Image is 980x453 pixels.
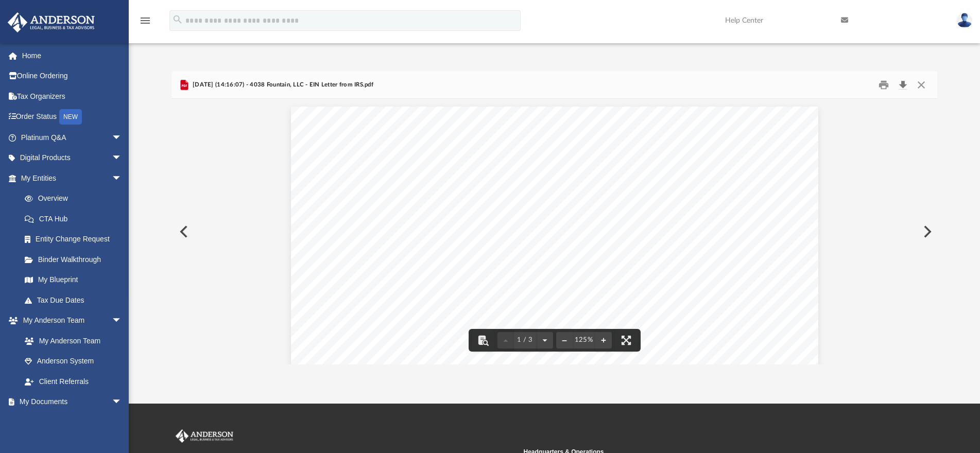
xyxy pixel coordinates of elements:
i: menu [139,14,151,27]
a: My Documentsarrow_drop_down [7,392,132,412]
img: Anderson Advisors Platinum Portal [174,429,235,443]
a: My Anderson Team [14,330,127,351]
img: Anderson Advisors Platinum Portal [5,12,98,32]
span: [DATE] (14:16:07) - 4038 Fountain, LLC - EIN Letter from IRS.pdf [191,80,373,90]
a: CTA Hub [14,208,137,229]
div: Current zoom level [573,337,595,343]
button: Download [893,77,912,93]
button: Next page [537,329,553,352]
a: Box [14,412,127,432]
div: File preview [171,99,938,364]
a: Entity Change Request [14,229,137,250]
span: arrow_drop_down [112,148,132,169]
button: Previous File [171,217,194,246]
a: Tax Due Dates [14,290,137,310]
span: arrow_drop_down [112,127,132,148]
a: My Entitiesarrow_drop_down [7,168,137,188]
span: arrow_drop_down [112,168,132,189]
a: Client Referrals [14,371,132,392]
span: arrow_drop_down [112,392,132,413]
span: 1 / 3 [514,337,537,343]
a: Tax Organizers [7,86,137,107]
button: Zoom in [595,329,612,352]
div: Document Viewer [171,99,938,364]
a: Anderson System [14,351,132,372]
a: Digital Productsarrow_drop_down [7,148,137,168]
button: Zoom out [556,329,573,352]
div: Preview [171,72,938,364]
i: search [172,14,183,25]
a: menu [139,20,151,27]
a: My Blueprint [14,270,132,290]
div: NEW [59,109,82,125]
a: Binder Walkthrough [14,249,137,270]
a: My Anderson Teamarrow_drop_down [7,310,132,331]
button: Next File [915,217,938,246]
button: Toggle findbar [472,329,494,352]
a: Overview [14,188,137,209]
a: Online Ordering [7,66,137,86]
a: Platinum Q&Aarrow_drop_down [7,127,137,148]
button: Print [873,77,894,93]
img: User Pic [957,13,972,28]
button: Close [912,77,931,93]
a: Home [7,45,137,66]
span: arrow_drop_down [112,310,132,332]
button: Enter fullscreen [615,329,638,352]
button: 1 / 3 [514,329,537,352]
a: Order StatusNEW [7,107,137,128]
